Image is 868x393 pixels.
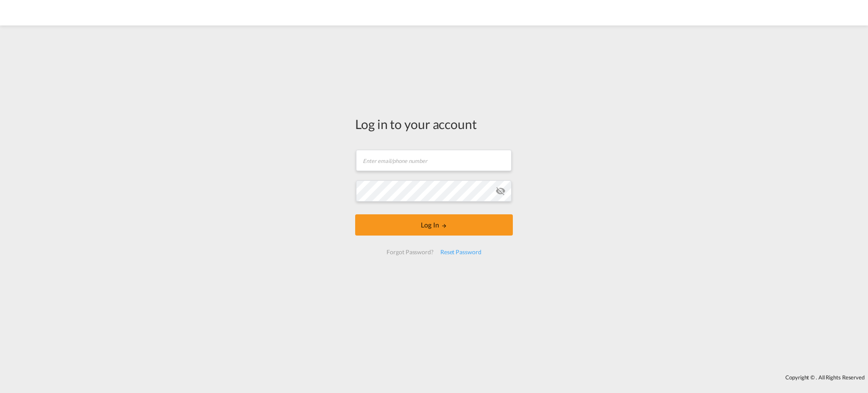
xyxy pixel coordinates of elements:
button: LOGIN [355,214,513,236]
div: Log in to your account [355,115,513,133]
div: Forgot Password? [383,244,437,260]
md-icon: icon-eye-off [495,186,506,196]
div: Reset Password [437,244,485,260]
input: Enter email/phone number [356,150,512,171]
